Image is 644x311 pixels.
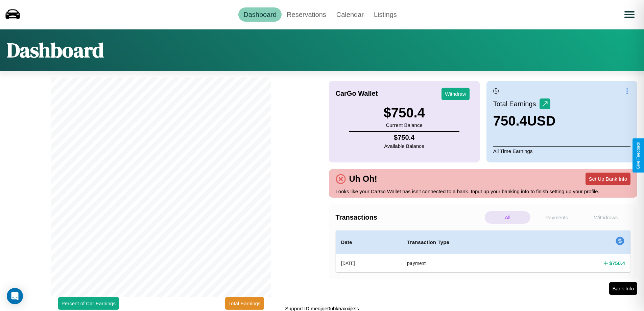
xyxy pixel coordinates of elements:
p: Available Balance [384,141,424,151]
button: Total Earnings [225,297,264,310]
h4: Uh Oh! [346,174,381,184]
table: simple table [336,230,631,272]
p: All Time Earnings [493,146,630,156]
h4: Transactions [336,214,483,221]
p: All [485,211,530,224]
h1: Dashboard [7,36,104,64]
p: Total Earnings [493,98,540,110]
h3: 750.4 USD [493,113,556,129]
button: Withdraw [442,88,470,100]
button: Set Up Bank Info [586,173,630,185]
button: Percent of Car Earnings [58,297,119,310]
a: Listings [369,7,402,22]
h3: $ 750.4 [383,105,425,120]
p: Looks like your CarGo Wallet has isn't connected to a bank. Input up your banking info to finish ... [336,187,631,196]
div: Open Intercom Messenger [7,288,23,304]
button: Bank Info [609,282,637,295]
a: Dashboard [238,7,282,22]
th: [DATE] [336,254,402,272]
p: Withdraws [583,211,629,224]
h4: $ 750.4 [609,260,625,267]
a: Reservations [282,7,331,22]
div: Give Feedback [636,142,641,169]
h4: $ 750.4 [384,134,424,141]
h4: Transaction Type [407,238,536,246]
p: Current Balance [383,120,425,130]
h4: CarGo Wallet [336,90,378,97]
h4: Date [341,238,397,246]
p: Payments [534,211,579,224]
a: Calendar [331,7,369,22]
th: payment [402,254,542,272]
button: Open menu [620,5,639,24]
